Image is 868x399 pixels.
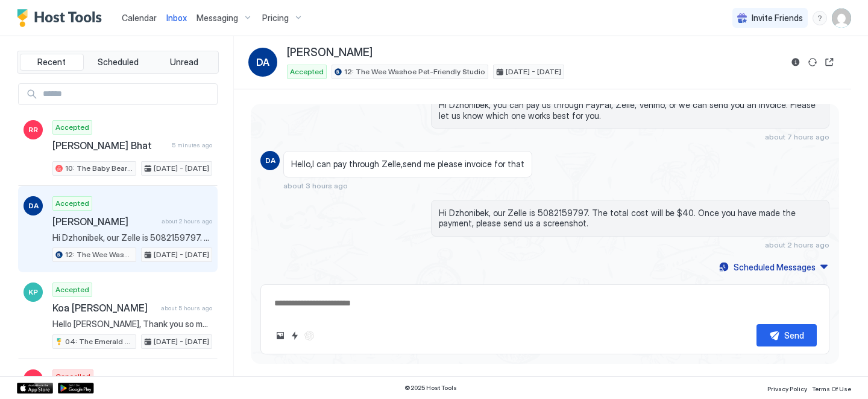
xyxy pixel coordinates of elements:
[55,371,90,382] span: Cancelled
[734,261,816,273] div: Scheduled Messages
[65,163,133,174] span: 10: The Baby Bear Pet Friendly Studio
[37,57,66,68] span: Recent
[283,181,348,190] span: about 3 hours ago
[154,336,209,347] span: [DATE] - [DATE]
[262,13,289,24] span: Pricing
[17,383,53,394] a: App Store
[28,287,38,298] span: KP
[767,385,807,392] span: Privacy Policy
[154,163,209,174] span: [DATE] - [DATE]
[439,100,822,121] span: Hi Dzhonibek, you can pay us through PayPal, Zelle, Venmo, or we can send you an invoice. Please ...
[265,155,275,166] span: DA
[166,13,187,23] span: Inbox
[291,159,524,170] span: Hello,I can pay through Zelle,send me please invoice for that
[98,57,139,68] span: Scheduled
[28,124,38,135] span: RR
[752,13,803,24] span: Invite Friends
[28,374,38,385] span: SK
[256,55,269,69] span: DA
[832,8,851,28] div: User profile
[717,259,829,275] button: Scheduled Messages
[287,46,373,60] span: [PERSON_NAME]
[58,383,94,394] a: Google Play Store
[765,132,829,141] span: about 7 hours ago
[784,329,804,342] div: Send
[404,384,457,392] span: © 2025 Host Tools
[805,55,820,69] button: Sync reservation
[55,284,89,295] span: Accepted
[65,249,133,260] span: 12: The Wee Washoe Pet-Friendly Studio
[55,122,89,133] span: Accepted
[290,66,324,77] span: Accepted
[344,66,485,77] span: 12: The Wee Washoe Pet-Friendly Studio
[86,54,150,71] button: Scheduled
[52,319,212,330] span: Hello [PERSON_NAME], Thank you so much for your booking! We'll send the check-in instructions [DA...
[161,304,212,312] span: about 5 hours ago
[52,215,157,228] span: [PERSON_NAME]
[439,208,822,229] span: Hi Dzhonibek, our Zelle is 5082159797. The total cost will be $40. Once you have made the payment...
[756,324,817,346] button: Send
[152,54,216,71] button: Unread
[162,217,212,225] span: about 2 hours ago
[122,13,157,23] span: Calendar
[20,54,84,71] button: Recent
[170,57,198,68] span: Unread
[52,302,156,314] span: Koa [PERSON_NAME]
[17,51,219,74] div: tab-group
[154,249,209,260] span: [DATE] - [DATE]
[17,9,107,27] a: Host Tools Logo
[52,139,167,152] span: [PERSON_NAME] Bhat
[65,336,133,347] span: 04: The Emerald Bay Pet Friendly Studio
[822,55,837,69] button: Open reservation
[122,11,157,24] a: Calendar
[813,11,827,25] div: menu
[197,13,238,24] span: Messaging
[273,328,288,343] button: Upload image
[166,11,187,24] a: Inbox
[288,328,302,343] button: Quick reply
[812,385,851,392] span: Terms Of Use
[172,141,212,149] span: 5 minutes ago
[506,66,561,77] span: [DATE] - [DATE]
[55,198,89,209] span: Accepted
[38,84,217,104] input: Input Field
[767,381,807,394] a: Privacy Policy
[788,55,803,69] button: Reservation information
[812,381,851,394] a: Terms Of Use
[28,200,39,211] span: DA
[765,240,829,249] span: about 2 hours ago
[52,232,212,243] span: Hi Dzhonibek, our Zelle is 5082159797. The total cost will be $40. Once you have made the payment...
